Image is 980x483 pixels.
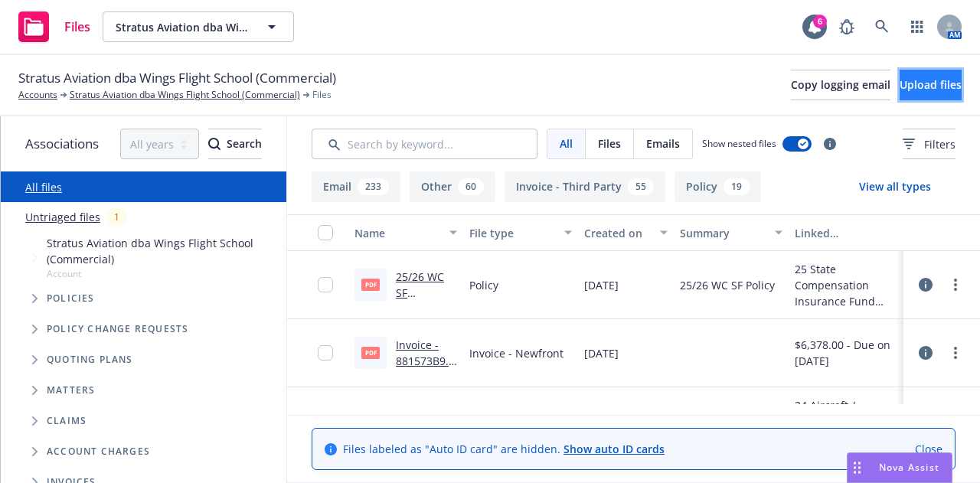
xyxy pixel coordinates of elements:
[18,68,336,88] span: Stratus Aviation dba Wings Flight School (Commercial)
[348,214,463,251] button: Name
[560,135,573,152] span: All
[312,88,332,102] span: Files
[563,442,665,456] a: Show auto ID cards
[902,11,933,42] a: Switch app
[25,180,62,194] a: All files
[946,344,965,362] a: more
[47,294,95,303] span: Policies
[47,235,280,267] span: Stratus Aviation dba Wings Flight School (Commercial)
[900,77,962,92] span: Upload files
[680,277,775,293] span: 25/26 WC SF Policy
[396,269,446,316] a: 25/26 WC SF Policy.pdf
[469,277,498,293] span: Policy
[584,225,651,241] div: Created on
[208,129,262,159] button: SearchSearch
[813,15,827,28] div: 6
[312,129,537,159] input: Search by keyword...
[318,345,333,361] input: Toggle Row Selected
[354,225,440,241] div: Name
[318,225,333,240] input: Select all
[208,138,220,150] svg: Search
[795,397,897,445] div: 24 Aircraft / Aviation - WINGS FLIGHT SCHOOL DBA STRATUS AVIATION, LLC
[702,137,776,150] span: Show nested files
[47,267,280,280] span: Account
[396,338,456,384] a: Invoice - 881573B9.pdf
[106,208,127,226] div: 1
[903,136,955,152] span: Filters
[25,134,99,154] span: Associations
[795,261,897,309] div: 25 State Compensation Insurance Fund (SCIF)
[835,171,955,202] button: View all types
[646,135,680,152] span: Emails
[879,461,939,474] span: Nova Assist
[903,129,955,159] button: Filters
[70,88,300,102] a: Stratus Aviation dba Wings Flight School (Commercial)
[469,345,563,361] span: Invoice - Newfront
[847,452,952,483] button: Nova Assist
[343,441,665,457] span: Files labeled as "Auto ID card" are hidden.
[47,355,133,364] span: Quoting plans
[584,345,619,361] span: [DATE]
[47,416,87,426] span: Claims
[680,225,766,241] div: Summary
[724,178,750,195] div: 19
[505,171,665,202] button: Invoice - Third Party
[791,77,890,92] span: Copy logging email
[47,447,150,456] span: Account charges
[463,214,578,251] button: File type
[791,70,890,100] button: Copy logging email
[831,11,862,42] a: Report a Bug
[469,225,555,241] div: File type
[47,325,188,334] span: Policy change requests
[410,171,495,202] button: Other
[18,88,57,102] a: Accounts
[358,178,389,195] div: 233
[915,441,942,457] a: Close
[116,19,248,35] span: Stratus Aviation dba Wings Flight School (Commercial)
[103,11,294,42] button: Stratus Aviation dba Wings Flight School (Commercial)
[795,337,897,369] div: $6,378.00 - Due on [DATE]
[946,276,965,294] a: more
[208,129,262,158] div: Search
[795,225,897,241] div: Linked associations
[47,386,95,395] span: Matters
[628,178,654,195] div: 55
[584,277,619,293] span: [DATE]
[674,214,789,251] button: Summary
[361,279,380,290] span: pdf
[318,277,333,292] input: Toggle Row Selected
[458,178,484,195] div: 60
[578,214,674,251] button: Created on
[900,70,962,100] button: Upload files
[12,5,96,48] a: Files
[789,214,903,251] button: Linked associations
[675,171,761,202] button: Policy
[25,209,100,225] a: Untriaged files
[848,453,867,482] div: Drag to move
[361,347,380,358] span: pdf
[867,11,897,42] a: Search
[64,21,90,33] span: Files
[312,171,400,202] button: Email
[924,136,955,152] span: Filters
[598,135,621,152] span: Files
